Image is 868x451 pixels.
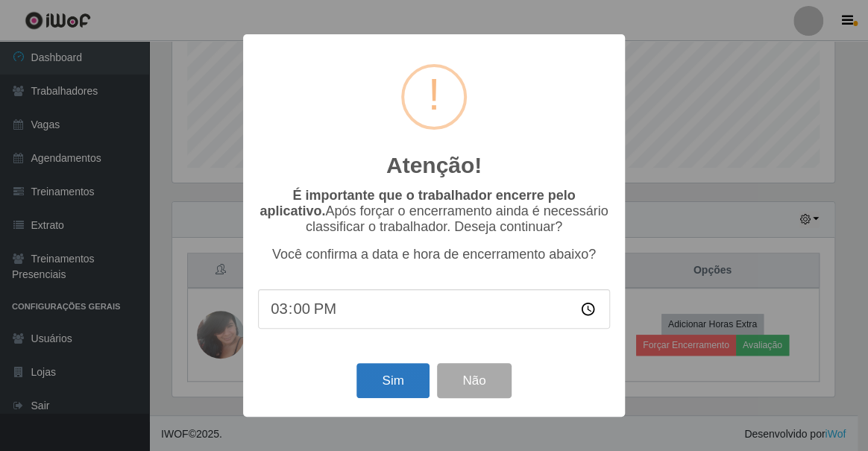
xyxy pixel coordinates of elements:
[260,188,575,218] b: É importante que o trabalhador encerre pelo aplicativo.
[258,188,610,235] p: Após forçar o encerramento ainda é necessário classificar o trabalhador. Deseja continuar?
[437,363,511,398] button: Não
[258,247,610,262] p: Você confirma a data e hora de encerramento abaixo?
[386,152,482,179] h2: Atenção!
[356,363,429,398] button: Sim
